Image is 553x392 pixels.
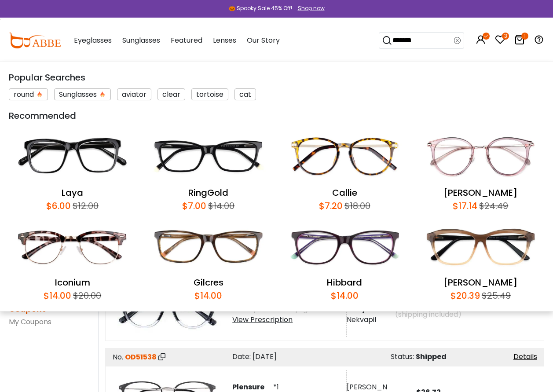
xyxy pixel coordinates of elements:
[502,33,509,40] i: 3
[9,33,61,48] img: abbeglasses.com
[71,199,99,212] div: $12.00
[74,35,112,45] span: Eyeglasses
[331,289,359,302] div: $14.00
[453,199,477,212] div: $17.14
[194,289,222,302] div: $14.00
[391,352,414,362] span: Status:
[416,352,447,362] span: Shipped
[182,199,206,212] div: $7.00
[191,88,228,100] div: tortoise
[9,217,136,276] img: Iconium
[188,187,228,199] a: RingGold
[347,315,390,325] div: Nekvapil
[9,71,544,84] div: Popular Searches
[9,127,136,186] img: Laya
[293,4,325,12] a: Shop now
[113,352,123,362] span: No.
[44,289,71,302] div: $14.00
[281,217,408,276] img: Hibbard
[298,4,325,12] div: Shop now
[443,187,517,199] a: [PERSON_NAME]
[145,217,272,276] img: Gilcres
[521,33,528,40] i: 1
[232,382,271,392] span: Plensure
[213,35,236,45] span: Lenses
[514,36,525,46] a: 1
[46,199,71,212] div: $6.00
[332,187,357,199] a: Callie
[417,127,544,186] img: Naomi
[319,199,343,212] div: $7.20
[117,88,151,100] div: aviator
[477,199,508,212] div: $24.49
[54,88,111,100] div: Sunglasses
[229,4,292,12] div: 🎃 Spooky Sale 45% Off!
[171,35,202,45] span: Featured
[513,352,537,362] a: Details
[327,276,362,289] a: Hibbard
[71,289,101,302] div: $20.00
[417,217,544,276] img: Sonia
[480,289,511,302] div: $25.49
[9,317,51,327] a: My Coupons
[232,315,329,325] div: View Prescription
[122,35,160,45] span: Sunglasses
[55,276,90,289] a: Iconium
[443,276,517,289] a: [PERSON_NAME]
[157,88,185,100] div: clear
[206,199,234,212] div: $14.00
[9,88,48,100] div: round
[495,36,505,46] a: 3
[125,352,157,362] span: OD51538
[281,127,408,186] img: Callie
[145,127,272,186] img: RingGold
[234,88,256,100] div: cat
[247,35,280,45] span: Our Story
[343,199,370,212] div: $18.00
[390,309,466,320] div: (shipping included)
[450,289,480,302] div: $20.39
[62,187,83,199] a: Laya
[253,352,277,362] span: [DATE]
[232,352,251,362] span: Date:
[194,276,223,289] a: Gilcres
[9,109,544,122] div: Recommended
